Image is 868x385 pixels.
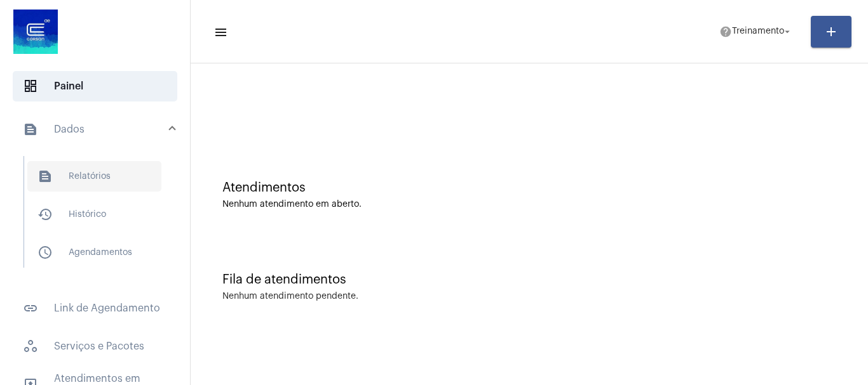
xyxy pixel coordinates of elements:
[824,24,839,39] mat-icon: add
[8,109,190,150] mat-expansion-panel-header: sidenav iconDados
[37,169,53,184] mat-icon: sidenav icon
[23,122,170,137] mat-panel-title: Dados
[222,200,836,209] div: Nenhum atendimento em aberto.
[214,25,226,40] mat-icon: sidenav icon
[23,301,38,316] mat-icon: sidenav icon
[23,122,38,137] mat-icon: sidenav icon
[712,19,801,44] button: Treinamento
[13,293,177,323] span: Link de Agendamento
[10,6,61,57] img: d4669ae0-8c07-2337-4f67-34b0df7f5ae4.jpeg
[23,79,38,94] span: sidenav icon
[222,181,836,195] div: Atendimentos
[222,273,836,287] div: Fila de atendimentos
[8,150,190,285] div: sidenav iconDados
[13,331,177,362] span: Serviços e Pacotes
[23,339,38,354] span: sidenav icon
[13,71,177,101] span: Painel
[27,237,161,268] span: Agendamentos
[27,199,161,230] span: Histórico
[732,27,784,36] span: Treinamento
[27,161,161,192] span: Relatórios
[782,26,793,37] mat-icon: arrow_drop_down
[37,245,53,260] mat-icon: sidenav icon
[37,207,53,222] mat-icon: sidenav icon
[222,292,358,301] div: Nenhum atendimento pendente.
[719,25,732,38] mat-icon: help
